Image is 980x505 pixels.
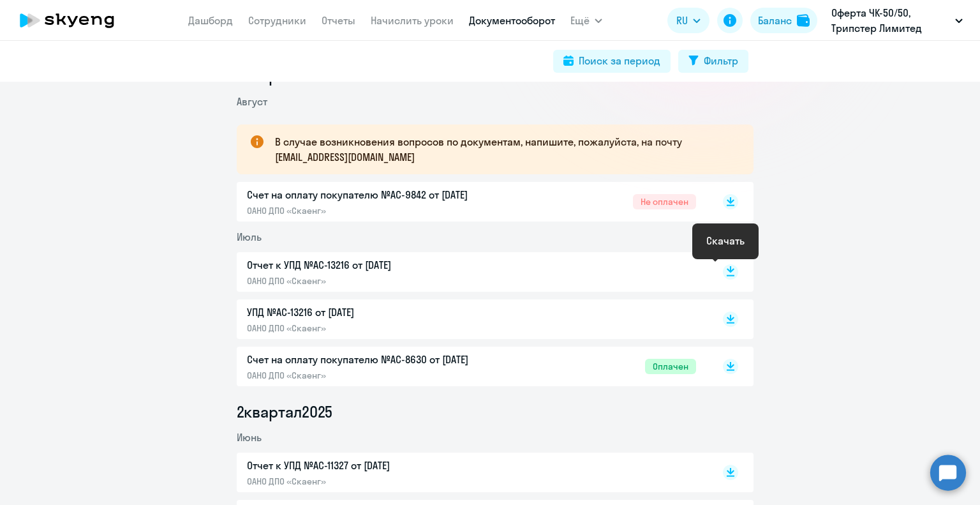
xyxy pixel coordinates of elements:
div: Скачать [706,233,745,248]
p: Отчет к УПД №AC-11327 от [DATE] [247,458,515,473]
p: ОАНО ДПО «Скаенг» [247,370,515,381]
button: Балансbalance [750,8,817,33]
a: Начислить уроки [371,14,454,27]
img: balance [797,14,810,27]
div: Фильтр [704,53,738,68]
a: Сотрудники [248,14,306,27]
span: Ещё [570,13,590,28]
button: Фильтр [678,50,748,73]
a: Счет на оплату покупателю №AC-9842 от [DATE]ОАНО ДПО «Скаенг»Не оплачен [247,187,696,216]
a: Документооборот [469,14,555,27]
p: Оферта ЧК-50/50, Трипстер Лимитед [831,5,950,36]
span: Июнь [237,431,262,444]
a: Счет на оплату покупателю №AC-8630 от [DATE]ОАНО ДПО «Скаенг»Оплачен [247,352,696,381]
span: Оплачен [645,359,696,374]
button: Оферта ЧК-50/50, Трипстер Лимитед [825,5,969,36]
p: ОАНО ДПО «Скаенг» [247,322,515,334]
div: Баланс [758,13,792,28]
span: RU [676,13,688,28]
button: RU [667,8,709,33]
p: Счет на оплату покупателю №AC-9842 от [DATE] [247,187,515,202]
p: ОАНО ДПО «Скаенг» [247,476,515,487]
li: 2 квартал 2025 [237,402,754,422]
p: ОАНО ДПО «Скаенг» [247,275,515,287]
p: Счет на оплату покупателю №AC-8630 от [DATE] [247,352,515,367]
p: В случае возникновения вопросов по документам, напишите, пожалуйста, на почту [EMAIL_ADDRESS][DOM... [275,134,731,165]
button: Поиск за период [553,50,671,73]
a: Отчеты [322,14,355,27]
span: Июль [237,230,262,243]
span: Август [237,95,267,108]
a: УПД №AC-13216 от [DATE]ОАНО ДПО «Скаенг» [247,305,696,334]
a: Дашборд [188,14,233,27]
span: Не оплачен [633,194,696,209]
p: УПД №AC-13216 от [DATE] [247,305,515,320]
a: Отчет к УПД №AC-11327 от [DATE]ОАНО ДПО «Скаенг» [247,458,696,487]
button: Ещё [570,8,602,33]
a: Отчет к УПД №AC-13216 от [DATE]ОАНО ДПО «Скаенг» [247,257,696,287]
div: Поиск за период [579,53,660,68]
p: ОАНО ДПО «Скаенг» [247,205,515,216]
p: Отчет к УПД №AC-13216 от [DATE] [247,257,515,273]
